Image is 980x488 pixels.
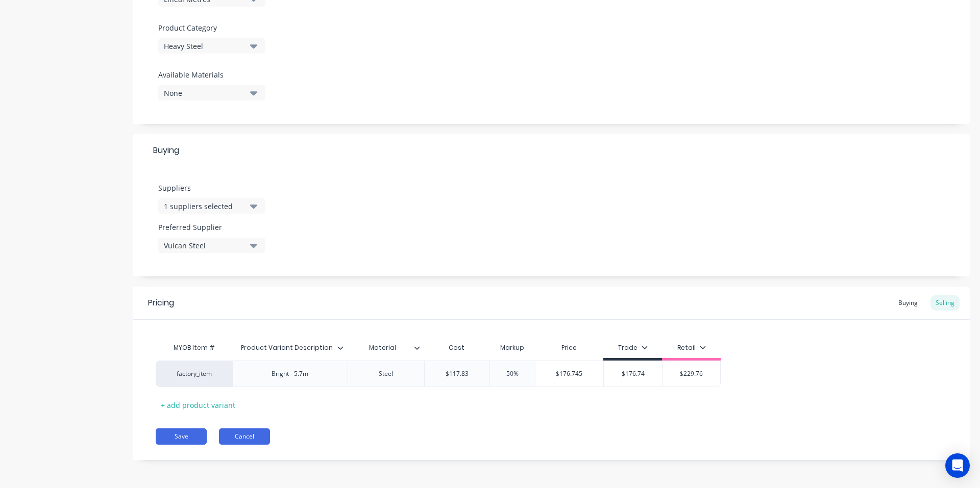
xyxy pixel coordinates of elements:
[425,361,489,387] div: $117.83
[158,85,265,100] button: None
[677,343,706,352] div: Retail
[424,338,489,358] div: Cost
[618,343,648,352] div: Trade
[158,183,265,193] label: Suppliers
[158,198,265,214] button: 1 suppliers selected
[158,238,265,253] button: Vulcan Steel
[133,134,970,167] div: Buying
[893,295,923,311] div: Buying
[158,222,265,233] label: Preferred Supplier
[489,338,535,358] div: Markup
[156,428,207,445] button: Save
[604,361,662,387] div: $176.74
[164,41,246,52] div: Heavy Steel
[164,88,246,98] div: None
[164,201,246,212] div: 1 suppliers selected
[487,361,538,387] div: 50%
[156,397,240,413] div: + add product variant
[360,367,411,380] div: Steel
[232,338,348,358] div: Product Variant Description
[158,69,265,80] label: Available Materials
[158,22,260,33] label: Product Category
[535,361,604,387] div: $176.745
[156,338,232,358] div: MYOB Item #
[535,338,604,358] div: Price
[148,297,174,309] div: Pricing
[945,453,970,478] div: Open Intercom Messenger
[348,338,424,358] div: Material
[348,335,418,361] div: Material
[219,428,270,445] button: Cancel
[156,361,721,387] div: factory_itemBright - 5.7mSteel$117.8350%$176.745$176.74$229.76
[166,369,222,378] div: factory_item
[158,38,265,54] button: Heavy Steel
[263,367,316,380] div: Bright - 5.7m
[164,240,246,251] div: Vulcan Steel
[930,295,960,311] div: Selling
[663,361,720,387] div: $229.76
[232,335,341,361] div: Product Variant Description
